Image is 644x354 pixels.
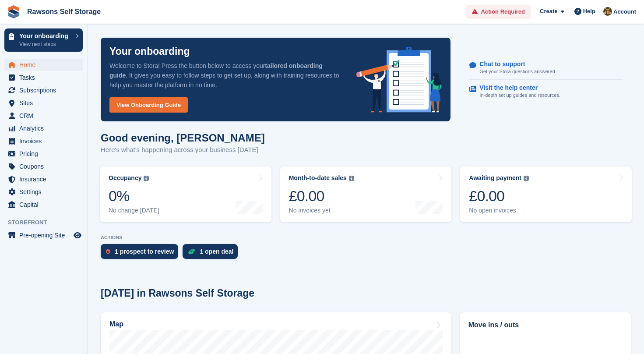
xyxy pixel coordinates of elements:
[19,173,72,185] span: Insurance
[289,174,347,182] div: Month-to-date sales
[19,135,72,147] span: Invoices
[4,110,83,122] a: menu
[115,248,174,255] div: 1 prospect to review
[72,230,83,241] a: Preview store
[19,84,72,96] span: Subscriptions
[101,145,265,155] p: Here's what's happening across your business [DATE]
[24,4,104,19] a: Rawsons Self Storage
[4,71,83,84] a: menu
[479,68,556,75] p: Get your Stora questions answered.
[469,80,623,103] a: Visit the help center In-depth set up guides and resources.
[469,187,529,205] div: £0.00
[613,7,636,16] span: Account
[19,186,72,198] span: Settings
[4,59,83,71] a: menu
[4,160,83,173] a: menu
[603,7,612,16] img: Aaron Wheeler
[109,61,342,90] p: Welcome to Stora! Press the button below to access your . It gives you easy to follow steps to ge...
[4,198,83,211] a: menu
[19,229,72,241] span: Pre-opening Site
[466,5,531,19] a: Action Required
[4,148,83,160] a: menu
[8,218,87,227] span: Storefront
[200,248,233,255] div: 1 open deal
[4,186,83,198] a: menu
[479,84,553,92] p: Visit the help center
[4,135,83,147] a: menu
[109,187,159,205] div: 0%
[481,7,525,16] span: Action Required
[19,148,72,160] span: Pricing
[540,7,557,16] span: Create
[583,7,595,16] span: Help
[4,84,83,96] a: menu
[19,40,71,48] p: View next steps
[4,122,83,135] a: menu
[4,97,83,109] a: menu
[144,176,149,181] img: icon-info-grey-7440780725fd019a000dd9b08b2336e03edf1995a4989e88bcd33f0948082b44.svg
[468,320,623,330] h2: Move ins / outs
[19,59,72,71] span: Home
[101,132,265,144] h1: Good evening, [PERSON_NAME]
[188,248,195,255] img: deal-1b604bf984904fb50ccaf53a9ad4b4a5d6e5aea283cecdc64d6e3604feb123c2.svg
[349,176,354,181] img: icon-info-grey-7440780725fd019a000dd9b08b2336e03edf1995a4989e88bcd33f0948082b44.svg
[4,173,83,185] a: menu
[19,33,71,39] p: Your onboarding
[19,160,72,173] span: Coupons
[4,229,83,241] a: menu
[469,56,623,80] a: Chat to support Get your Stora questions answered.
[460,166,632,222] a: Awaiting payment £0.00 No open invoices
[101,235,631,241] p: ACTIONS
[183,244,242,263] a: 1 open deal
[524,176,529,181] img: icon-info-grey-7440780725fd019a000dd9b08b2336e03edf1995a4989e88bcd33f0948082b44.svg
[280,166,452,222] a: Month-to-date sales £0.00 No invoices yet
[479,92,560,99] p: In-depth set up guides and resources.
[289,207,354,214] div: No invoices yet
[109,320,123,328] h2: Map
[109,207,159,214] div: No change [DATE]
[469,174,521,182] div: Awaiting payment
[100,166,271,222] a: Occupancy 0% No change [DATE]
[479,60,549,68] p: Chat to support
[101,244,183,263] a: 1 prospect to review
[19,110,72,122] span: CRM
[19,71,72,84] span: Tasks
[356,47,442,113] img: onboarding-info-6c161a55d2c0e0a8cae90662b2fe09162a5109e8cc188191df67fb4f79e88e88.svg
[106,249,110,254] img: prospect-51fa495bee0391a8d652442698ab0144808aea92771e9ea1ae160a38d050c398.svg
[109,97,188,113] a: View Onboarding Guide
[289,187,354,205] div: £0.00
[4,28,83,52] a: Your onboarding View next steps
[19,198,72,211] span: Capital
[7,5,20,18] img: stora-icon-8386f47178a22dfd0bd8f6a31ec36ba5ce8667c1dd55bd0f319d3a0aa187defe.svg
[19,97,72,109] span: Sites
[101,287,254,299] h2: [DATE] in Rawsons Self Storage
[469,207,529,214] div: No open invoices
[19,122,72,135] span: Analytics
[109,174,141,182] div: Occupancy
[109,46,190,57] p: Your onboarding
